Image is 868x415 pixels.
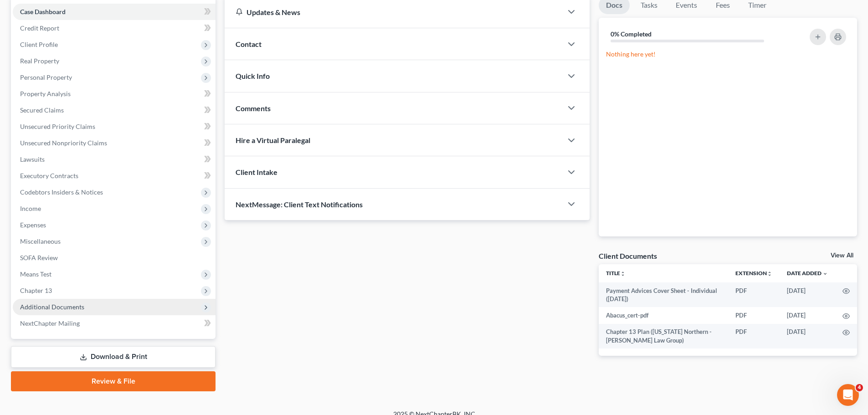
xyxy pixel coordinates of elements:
[20,41,58,48] span: Client Profile
[20,254,58,261] span: SOFA Review
[13,86,216,102] a: Property Analysis
[236,7,551,17] div: Updates & News
[767,271,772,277] i: unfold_more
[606,270,626,277] a: Titleunfold_more
[13,20,216,36] a: Credit Report
[856,384,863,391] span: 4
[236,72,270,80] span: Quick Info
[620,271,626,277] i: unfold_more
[236,168,277,176] span: Client Intake
[20,73,72,81] span: Personal Property
[599,307,728,323] td: Abacus_cert-pdf
[13,151,216,168] a: Lawsuits
[13,135,216,151] a: Unsecured Nonpriority Claims
[837,384,859,406] iframe: Intercom live chat
[831,252,853,259] a: View All
[20,123,95,130] span: Unsecured Priority Claims
[20,90,71,97] span: Property Analysis
[787,270,828,277] a: Date Added expand_more
[20,221,46,229] span: Expenses
[20,188,103,196] span: Codebtors Insiders & Notices
[728,307,780,323] td: PDF
[13,250,216,266] a: SOFA Review
[13,315,216,332] a: NextChapter Mailing
[728,282,780,307] td: PDF
[599,251,657,261] div: Client Documents
[20,57,59,65] span: Real Property
[20,205,41,212] span: Income
[780,307,835,323] td: [DATE]
[20,8,66,15] span: Case Dashboard
[599,324,728,349] td: Chapter 13 Plan ([US_STATE] Northern - [PERSON_NAME] Law Group)
[20,172,78,179] span: Executory Contracts
[728,324,780,349] td: PDF
[599,282,728,307] td: Payment Advices Cover Sheet - Individual ([DATE])
[20,106,64,114] span: Secured Claims
[822,271,828,277] i: expand_more
[20,155,45,163] span: Lawsuits
[20,319,80,327] span: NextChapter Mailing
[735,270,772,277] a: Extensionunfold_more
[20,303,84,311] span: Additional Documents
[20,270,51,278] span: Means Test
[780,324,835,349] td: [DATE]
[20,24,59,32] span: Credit Report
[236,40,262,48] span: Contact
[606,50,850,59] p: Nothing here yet!
[13,4,216,20] a: Case Dashboard
[20,237,61,245] span: Miscellaneous
[13,118,216,135] a: Unsecured Priority Claims
[20,287,52,294] span: Chapter 13
[780,282,835,307] td: [DATE]
[11,346,216,368] a: Download & Print
[13,168,216,184] a: Executory Contracts
[20,139,107,147] span: Unsecured Nonpriority Claims
[611,30,652,38] strong: 0% Completed
[236,200,363,209] span: NextMessage: Client Text Notifications
[11,371,216,391] a: Review & File
[236,136,310,144] span: Hire a Virtual Paralegal
[13,102,216,118] a: Secured Claims
[236,104,271,113] span: Comments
